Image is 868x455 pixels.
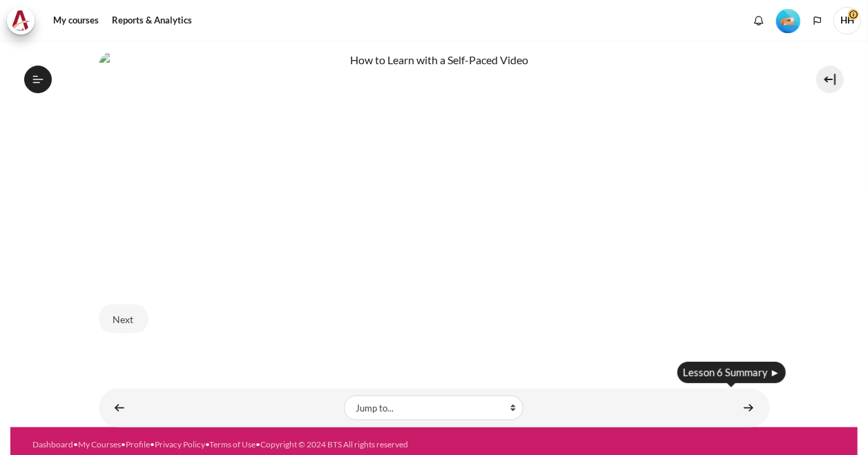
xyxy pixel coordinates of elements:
[11,10,30,31] img: Architeck
[32,438,473,451] div: • • • • •
[677,362,786,383] div: Lesson 6 Summary ►
[7,7,41,35] a: Architeck Architeck
[260,439,408,449] a: Copyright © 2024 BTS All rights reserved
[155,439,205,449] a: Privacy Policy
[771,8,806,33] a: Level #2
[99,304,148,333] button: Next
[833,7,861,35] a: User menu
[99,52,770,272] img: How to Learn with a Self-Paced Video
[776,9,800,33] img: Level #2
[776,8,800,33] div: Level #2
[107,7,197,35] a: Reports & Analytics
[807,10,828,31] button: Languages
[833,7,861,35] span: HH
[106,394,133,421] a: ◄ STAR Project #1: STAR Plan Submission
[126,439,150,449] a: Profile
[32,439,73,449] a: Dashboard
[749,10,769,31] div: Show notification window with no new notifications
[78,439,121,449] a: My Courses
[209,439,255,449] a: Terms of Use
[48,7,104,35] a: My courses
